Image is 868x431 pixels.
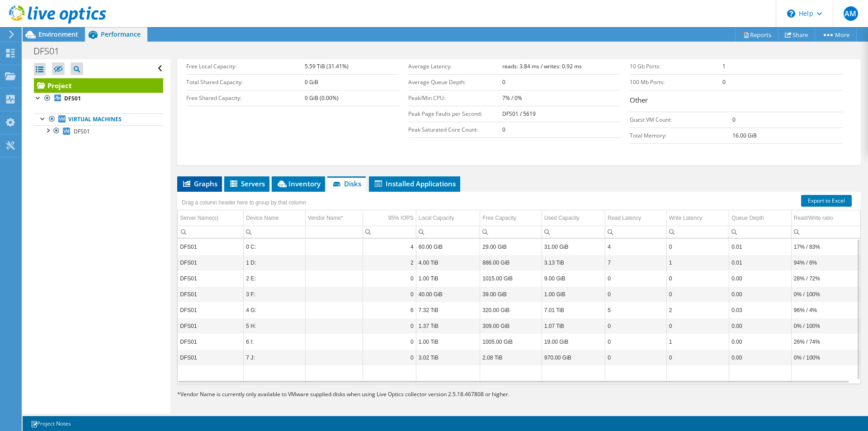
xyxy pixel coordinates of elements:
td: Column Read Latency, Value 7 [605,255,667,270]
td: Average Latency: [408,58,502,74]
a: DFS01 [34,125,163,137]
a: More [815,28,857,42]
td: Column 95% IOPS, Value 4 [363,239,416,255]
td: Column Read/Write ratio, Filter cell [791,226,860,238]
td: Column Local Capacity, Filter cell [416,226,480,238]
div: Queue Depth [731,213,764,223]
td: Column Write Latency, Value 1 [666,334,729,350]
td: Column Read/Write ratio, Value 0% / 100% [791,350,860,365]
td: Column Queue Depth, Value 0.00 [729,350,792,365]
td: Column Device Name, Value 7 J: [244,350,306,365]
a: Virtual Machines [34,114,163,125]
td: Column Used Capacity, Value 9.00 GiB [542,270,605,286]
td: Local Capacity Column [416,210,480,226]
td: Column Read Latency, Value 0 [605,286,667,302]
td: Column Vendor Name*, Value [305,239,363,255]
h1: DFS01 [29,46,73,56]
td: Column Queue Depth, Value 0.01 [729,255,792,270]
div: Free Capacity [482,213,516,223]
a: DFS01 [34,93,163,104]
b: DFS01 [64,95,81,102]
b: 5.59 TiB (31.41%) [305,62,349,70]
b: reads: 3.84 ms / writes: 0.92 ms [502,62,582,70]
td: Total Memory: [630,128,732,143]
td: Column Free Capacity, Value 1005.00 GiB [480,334,542,350]
td: Column Read Latency, Value 0 [605,334,667,350]
td: Column 95% IOPS, Value 0 [363,286,416,302]
td: Column Free Capacity, Value 886.00 GiB [480,255,542,270]
td: Column Local Capacity, Value 1.00 TiB [416,334,480,350]
td: Column Write Latency, Value 2 [666,302,729,318]
td: Column Local Capacity, Value 4.00 TiB [416,255,480,270]
td: Column Read Latency, Filter cell [605,226,667,238]
svg: \n [787,9,795,18]
td: Column Read Latency, Value 0 [605,270,667,286]
td: Column Read/Write ratio, Value 96% / 4% [791,302,860,318]
td: Column Read/Write ratio, Value 17% / 83% [791,239,860,255]
b: 16.00 GiB [732,132,757,139]
span: Graphs [182,179,217,188]
td: Column 95% IOPS, Filter cell [363,226,416,238]
td: Column Queue Depth, Value 0.00 [729,270,792,286]
td: Column Queue Depth, Value 0.01 [729,239,792,255]
td: Column Device Name, Value 2 E: [244,270,306,286]
td: Column Vendor Name*, Value [305,350,363,365]
td: Column Read Latency, Value 4 [605,239,667,255]
td: Free Capacity Column [480,210,542,226]
td: Column 95% IOPS, Value 0 [363,270,416,286]
div: Device Name [246,213,278,223]
td: Total Shared Capacity: [186,74,304,90]
td: Column 95% IOPS, Value 0 [363,334,416,350]
b: 0 [732,116,736,123]
td: Column Used Capacity, Value 1.07 TiB [542,318,605,334]
div: Local Capacity [419,213,454,223]
td: Column Read/Write ratio, Value 0% / 100% [791,318,860,334]
span: Installed Applications [373,179,456,188]
div: Data grid [177,192,861,384]
td: Column Queue Depth, Value 0.00 [729,318,792,334]
span: Disks [332,179,361,188]
div: Read/Write ratio [794,213,833,223]
td: Column Write Latency, Value 0 [666,350,729,365]
td: Column Vendor Name*, Value [305,270,363,286]
td: Column Used Capacity, Filter cell [542,226,605,238]
td: Column Free Capacity, Value 39.00 GiB [480,286,542,302]
td: Column Queue Depth, Filter cell [729,226,792,238]
td: Server Name(s) Column [178,210,244,226]
td: Average Queue Depth: [408,74,502,90]
div: Read Latency [608,213,641,223]
td: Column Device Name, Value 1 D: [244,255,306,270]
td: Peak Saturated Core Count: [408,122,502,137]
td: Column 95% IOPS, Value 6 [363,302,416,318]
td: Column Local Capacity, Value 7.32 TiB [416,302,480,318]
td: Column Read Latency, Value 0 [605,318,667,334]
td: Column Queue Depth, Value 0.00 [729,286,792,302]
td: Column Vendor Name*, Value [305,286,363,302]
td: Column Used Capacity, Value 1.00 GiB [542,286,605,302]
a: Export to Excel [801,195,852,207]
td: Column Device Name, Value 0 C: [244,239,306,255]
td: Peak/Min CPU: [408,90,502,106]
td: Column Queue Depth, Value 0.03 [729,302,792,318]
td: Column Local Capacity, Value 3.02 TiB [416,350,480,365]
td: 100 Mb Ports: [630,74,722,90]
td: Free Local Capacity: [186,58,304,74]
td: Column Server Name(s), Value DFS01 [178,255,244,270]
span: DFS01 [74,128,90,135]
td: Column Server Name(s), Value DFS01 [178,350,244,365]
td: Column 95% IOPS, Value 0 [363,350,416,365]
td: Column Used Capacity, Value 3.13 TiB [542,255,605,270]
td: Write Latency Column [666,210,729,226]
td: Guest VM Count: [630,112,732,128]
td: Column Write Latency, Value 0 [666,318,729,334]
td: Column Queue Depth, Value 0.00 [729,334,792,350]
td: Column Used Capacity, Value 970.00 GiB [542,350,605,365]
td: Column Free Capacity, Value 309.00 GiB [480,318,542,334]
td: Column Write Latency, Filter cell [666,226,729,238]
td: Column Server Name(s), Value DFS01 [178,286,244,302]
td: Queue Depth Column [729,210,792,226]
td: Column Write Latency, Value 1 [666,255,729,270]
td: Device Name Column [244,210,306,226]
h3: Other [630,95,843,107]
td: Column Device Name, Value 4 G: [244,302,306,318]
